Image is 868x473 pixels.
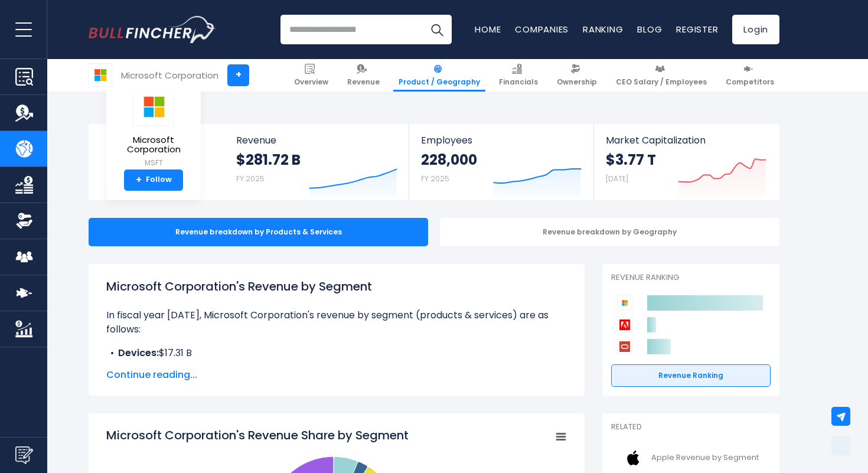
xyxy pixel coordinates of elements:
[552,59,602,92] a: Ownership
[236,135,397,146] span: Revenue
[294,77,328,87] span: Overview
[133,87,174,126] img: MSFT logo
[616,77,707,87] span: CEO Salary / Employees
[421,135,581,146] span: Employees
[726,77,774,87] span: Competitors
[124,169,183,191] a: +Follow
[611,273,771,283] p: Revenue Ranking
[89,16,216,43] img: Bullfincher logo
[440,218,779,246] div: Revenue breakdown by Geography
[289,59,334,92] a: Overview
[720,59,779,92] a: Competitors
[676,23,718,35] a: Register
[106,346,567,360] li: $17.31 B
[732,15,779,44] a: Login
[106,308,567,337] p: In fiscal year [DATE], Microsoft Corporation's revenue by segment (products & services) are as fo...
[606,174,628,184] small: [DATE]
[499,77,538,87] span: Financials
[393,59,485,92] a: Product / Geography
[106,368,567,382] span: Continue reading...
[606,151,656,169] strong: $3.77 T
[557,77,597,87] span: Ownership
[611,59,712,92] a: CEO Salary / Employees
[651,453,759,463] span: Apple Revenue by Segment
[515,23,569,35] a: Companies
[617,295,632,311] img: Microsoft Corporation competitors logo
[399,77,480,87] span: Product / Geography
[89,16,216,43] a: Go to homepage
[618,445,648,471] img: AAPL logo
[136,175,142,185] strong: +
[611,422,771,432] p: Related
[421,151,477,169] strong: 228,000
[236,174,265,184] small: FY 2025
[421,174,449,184] small: FY 2025
[236,151,301,169] strong: $281.72 B
[611,364,771,387] a: Revenue Ranking
[475,23,501,35] a: Home
[637,23,662,35] a: Blog
[89,218,428,246] div: Revenue breakdown by Products & Services
[116,135,191,155] span: Microsoft Corporation
[106,427,409,443] tspan: Microsoft Corporation's Revenue Share by Segment
[342,59,385,92] a: Revenue
[106,278,567,295] h1: Microsoft Corporation's Revenue by Segment
[115,86,192,169] a: Microsoft Corporation MSFT
[224,124,409,200] a: Revenue $281.72 B FY 2025
[227,64,249,86] a: +
[409,124,593,200] a: Employees 228,000 FY 2025
[617,317,632,332] img: Adobe competitors logo
[583,23,623,35] a: Ranking
[15,212,33,230] img: Ownership
[89,64,112,86] img: MSFT logo
[617,339,632,354] img: Oracle Corporation competitors logo
[494,59,543,92] a: Financials
[422,15,452,44] button: Search
[118,346,159,360] b: Devices:
[606,135,766,146] span: Market Capitalization
[116,158,191,168] small: MSFT
[121,68,218,82] div: Microsoft Corporation
[594,124,778,200] a: Market Capitalization $3.77 T [DATE]
[347,77,380,87] span: Revenue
